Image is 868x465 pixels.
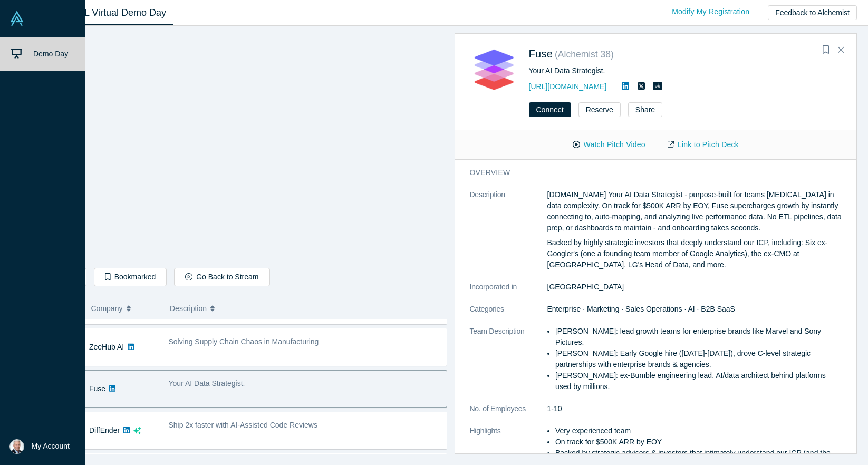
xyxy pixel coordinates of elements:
[547,403,842,414] dd: 1-10
[91,297,159,319] button: Company
[555,425,842,437] li: Very experienced team
[44,1,173,25] a: Class XL Virtual Demo Day
[833,42,849,59] button: Close
[529,48,553,60] a: Fuse
[768,5,857,20] button: Feedback to Alchemist
[555,326,842,348] li: [PERSON_NAME]: lead growth teams for enterprise brands like Marvel and Sony Pictures.
[555,49,614,60] small: ( Alchemist 38 )
[32,441,70,452] span: My Account
[529,102,571,117] button: Connect
[169,337,319,346] span: Solving Supply Chain Chaos in Manufacturing
[562,135,657,154] button: Watch Pitch Video
[170,297,440,319] button: Description
[174,268,269,286] button: Go Back to Stream
[89,426,120,434] a: DiffEnder
[661,3,760,21] a: Modify My Registration
[89,384,105,393] a: Fuse
[94,268,167,286] button: Bookmarked
[91,297,123,319] span: Company
[555,348,842,370] li: [PERSON_NAME]: Early Google hire ([DATE]-[DATE]), drove C-level strategic partnerships with enter...
[470,403,547,425] dt: No. of Employees
[9,11,24,26] img: Alchemist Vault Logo
[9,439,24,454] img: Bob Kruger's Account
[529,65,842,76] div: Your AI Data Strategist.
[547,305,735,313] span: Enterprise · Marketing · Sales Operations · AI · B2B SaaS
[578,102,621,117] button: Reserve
[170,297,207,319] span: Description
[628,102,662,117] button: Share
[33,50,68,58] span: Demo Day
[169,421,317,429] span: Ship 2x faster with AI-Assisted Code Reviews
[169,379,245,387] span: Your AI Data Strategist.
[470,189,547,282] dt: Description
[133,427,141,434] svg: dsa ai sparkles
[547,189,842,234] p: [DOMAIN_NAME] Your AI Data Strategist - purpose-built for teams [MEDICAL_DATA] in data complexity...
[470,326,547,403] dt: Team Description
[547,282,842,293] dd: [GEOGRAPHIC_DATA]
[818,43,833,57] button: Bookmark
[470,282,547,304] dt: Incorporated in
[89,343,124,351] a: ZeeHub AI
[470,167,827,178] h3: overview
[45,34,447,260] iframe: Fuse
[529,82,607,91] a: [URL][DOMAIN_NAME]
[470,45,518,93] img: Fuse's Logo
[657,135,750,154] a: Link to Pitch Deck
[555,370,842,392] li: [PERSON_NAME]: ex-Bumble engineering lead, AI/data architect behind platforms used by millions.
[9,439,70,454] button: My Account
[470,304,547,326] dt: Categories
[555,437,842,448] li: On track for $500K ARR by EOY
[547,237,842,270] p: Backed by highly strategic investors that deeply understand our ICP, including: Six ex-Googler's ...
